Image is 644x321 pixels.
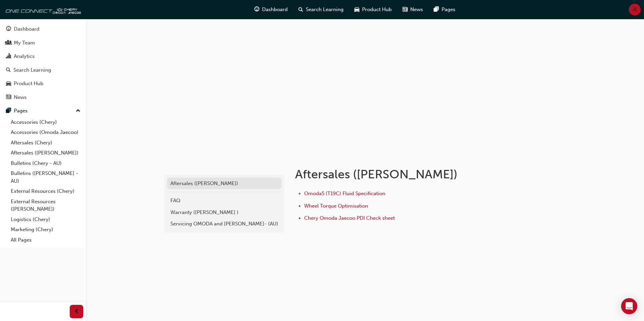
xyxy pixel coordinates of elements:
[306,6,344,13] span: Search Learning
[295,167,516,182] h1: Aftersales ([PERSON_NAME])
[170,220,278,228] div: Servicing OMODA and [PERSON_NAME]- (AU)
[298,5,303,14] span: search-icon
[6,81,11,87] span: car-icon
[397,3,428,16] a: news-iconNews
[8,127,83,138] a: Accessories (Omoda Jaecoo)
[14,80,43,87] div: Product Hub
[304,190,385,197] a: Omoda5 (T19C) Fluid Specification
[3,37,83,49] a: My Team
[442,6,455,13] span: Pages
[14,39,35,47] div: My Team
[434,5,439,14] span: pages-icon
[3,105,83,117] button: Pages
[304,203,368,209] a: Wheel Torque Optimisation
[8,158,83,169] a: Bulletins (Chery - AU)
[3,50,83,63] a: Analytics
[170,197,278,205] div: FAQ
[249,3,293,16] a: guage-iconDashboard
[3,64,83,76] a: Search Learning
[14,25,39,33] div: Dashboard
[8,186,83,197] a: External Resources (Chery)
[6,67,11,73] span: search-icon
[8,224,83,235] a: Marketing (Chery)
[254,5,259,14] span: guage-icon
[6,95,11,101] span: news-icon
[167,178,282,189] a: Aftersales ([PERSON_NAME])
[14,94,27,101] div: News
[6,26,11,32] span: guage-icon
[621,298,637,314] div: Open Intercom Messenger
[354,5,359,14] span: car-icon
[3,3,81,16] img: oneconnect
[13,66,51,74] div: Search Learning
[629,4,641,15] button: JL
[8,148,83,158] a: Aftersales ([PERSON_NAME])
[74,308,79,316] span: prev-icon
[3,22,83,105] button: DashboardMy TeamAnalyticsSearch LearningProduct HubNews
[167,195,282,207] a: FAQ
[410,6,423,13] span: News
[167,218,282,230] a: Servicing OMODA and [PERSON_NAME]- (AU)
[8,214,83,225] a: Logistics (Chery)
[362,6,392,13] span: Product Hub
[632,6,638,13] span: JL
[293,3,349,16] a: search-iconSearch Learning
[3,23,83,35] a: Dashboard
[428,3,461,16] a: pages-iconPages
[14,107,28,115] div: Pages
[349,3,397,16] a: car-iconProduct Hub
[8,117,83,128] a: Accessories (Chery)
[262,6,288,13] span: Dashboard
[170,209,278,216] div: Warranty ([PERSON_NAME] )
[3,91,83,104] a: News
[167,207,282,218] a: Warranty ([PERSON_NAME] )
[6,108,11,114] span: pages-icon
[8,138,83,148] a: Aftersales (Chery)
[304,215,395,221] a: Chery Omoda Jaecoo PDI Check sheet
[3,77,83,90] a: Product Hub
[14,52,35,60] div: Analytics
[6,40,11,46] span: people-icon
[76,107,80,115] span: up-icon
[6,53,11,60] span: chart-icon
[402,5,408,14] span: news-icon
[8,168,83,186] a: Bulletins ([PERSON_NAME] - AU)
[8,235,83,245] a: All Pages
[8,197,83,214] a: External Resources ([PERSON_NAME])
[170,180,278,187] div: Aftersales ([PERSON_NAME])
